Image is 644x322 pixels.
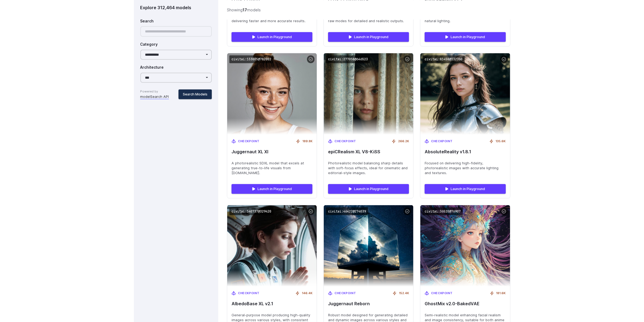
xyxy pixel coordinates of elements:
[140,18,154,24] label: Search
[335,139,356,144] span: Checkpoint
[140,94,169,99] a: modelSearch API
[425,161,506,175] span: Focused on delivering high-fidelity, photorealistic images with accurate lighting and textures.
[227,6,261,13] div: Showing models
[425,184,506,194] a: Launch in Playground
[140,4,212,11] div: Explore 312,464 models
[243,7,247,12] strong: 17
[140,89,169,94] span: Powered by
[496,139,506,144] span: 135.6K
[232,161,312,175] span: A photorealistic SDXL model that excels at generating true-to-life visuals from [DOMAIN_NAME].
[140,73,212,83] select: Architecture
[425,32,506,42] a: Launch in Playground
[140,65,164,71] label: Architecture
[229,207,273,215] code: civitai:140737@329420
[229,55,273,63] code: civitai:133005@782002
[324,53,413,135] img: epiCRealism XL
[431,291,453,296] span: Checkpoint
[398,139,409,144] span: 266.2K
[425,301,506,306] span: GhostMix v2.0-BakedVAE
[328,32,409,42] a: Launch in Playground
[326,207,368,215] code: civitai:46422@274039
[422,55,465,63] code: civitai:81458@132760
[420,53,510,135] img: AbsoluteReality
[232,184,312,194] a: Launch in Playground
[227,205,317,287] img: AlbedoBase XL
[328,161,409,175] span: Photorealistic model balancing sharp details with soft-focus effects, ideal for cinematic and edi...
[238,291,260,296] span: Checkpoint
[302,291,312,296] span: 146.4K
[431,139,453,144] span: Checkpoint
[179,89,212,99] button: Search Models
[232,149,312,154] span: Juggernaut XL XI
[422,207,463,215] code: civitai:36520@76907
[328,184,409,194] a: Launch in Playground
[140,42,158,48] label: Category
[302,139,312,144] span: 189.8K
[140,50,212,60] select: Category
[232,301,312,306] span: AlbedoBase XL v2.1
[425,149,506,154] span: AbsoluteReality v1.8.1
[324,205,413,287] img: Juggernaut
[232,32,312,42] a: Launch in Playground
[420,205,510,287] img: GhostMix
[328,149,409,154] span: epiCRealism XL V8-KiSS
[496,291,506,296] span: 181.6K
[238,139,260,144] span: Checkpoint
[399,291,409,296] span: 152.4K
[335,291,356,296] span: Checkpoint
[326,55,370,63] code: civitai:277058@646523
[328,301,409,306] span: Juggernaut Reborn
[227,53,317,135] img: Juggernaut XL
